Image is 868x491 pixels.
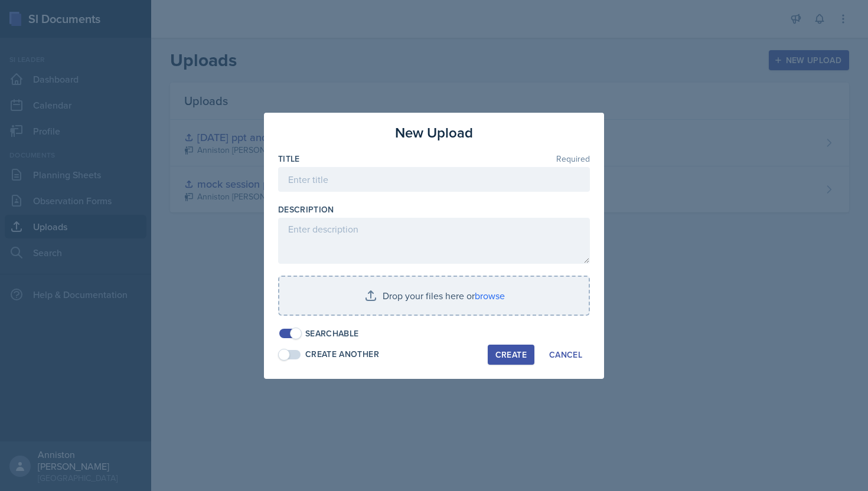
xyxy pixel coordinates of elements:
[541,345,590,365] button: Cancel
[549,350,582,359] div: Cancel
[278,153,300,165] label: Title
[395,122,473,143] h3: New Upload
[495,350,527,359] div: Create
[305,348,379,361] div: Create Another
[556,155,590,163] span: Required
[278,204,334,215] label: Description
[278,167,590,192] input: Enter title
[488,345,534,365] button: Create
[305,328,359,340] div: Searchable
